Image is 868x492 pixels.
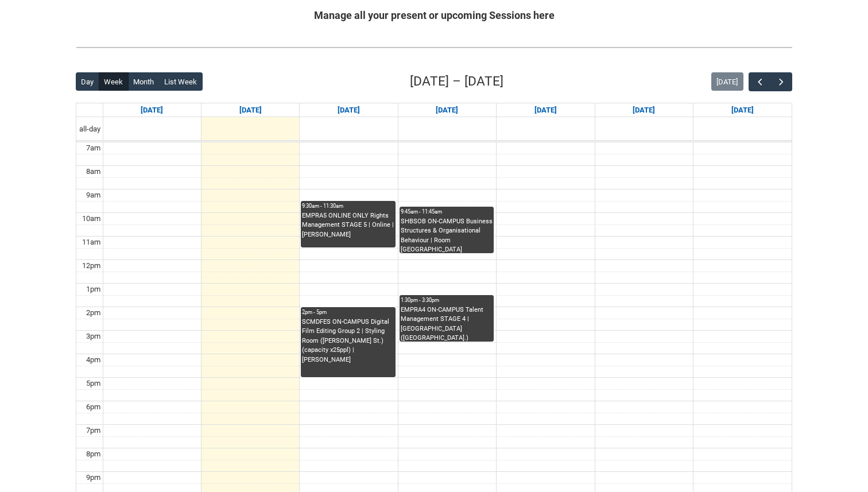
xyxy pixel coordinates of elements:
[335,103,362,117] a: Go to October 7, 2025
[84,284,103,295] div: 1pm
[84,354,103,366] div: 4pm
[84,307,103,319] div: 2pm
[711,72,743,91] button: [DATE]
[302,317,394,365] div: SCMDFES ON-CAMPUS Digital Film Editing Group 2 | Styling Room ([PERSON_NAME] St.) (capacity x25pp...
[401,296,493,304] div: 1:30pm - 3:30pm
[84,378,103,389] div: 5pm
[302,202,394,210] div: 9:30am - 11:30am
[401,208,493,216] div: 9:45am - 11:45am
[80,213,103,224] div: 10am
[401,305,493,342] div: EMPRA4 ON-CAMPUS Talent Management STAGE 4 | [GEOGRAPHIC_DATA] ([GEOGRAPHIC_DATA].) (capacity x32...
[77,123,103,135] span: all-day
[80,237,103,248] div: 11am
[84,189,103,201] div: 9am
[84,166,103,177] div: 8am
[532,103,559,117] a: Go to October 9, 2025
[630,103,657,117] a: Go to October 10, 2025
[749,72,770,91] button: Previous Week
[80,260,103,272] div: 12pm
[84,331,103,342] div: 3pm
[302,211,394,240] div: EMPRA5 ONLINE ONLY Rights Management STAGE 5 | Online | [PERSON_NAME]
[76,72,99,91] button: Day
[159,72,203,91] button: List Week
[84,142,103,154] div: 7am
[770,72,792,91] button: Next Week
[237,103,264,117] a: Go to October 6, 2025
[138,103,165,117] a: Go to October 5, 2025
[99,72,129,91] button: Week
[729,103,756,117] a: Go to October 11, 2025
[76,7,792,23] h2: Manage all your present or upcoming Sessions here
[128,72,160,91] button: Month
[84,401,103,413] div: 6pm
[84,425,103,436] div: 7pm
[84,448,103,460] div: 8pm
[433,103,460,117] a: Go to October 8, 2025
[401,217,493,253] div: SHBSOB ON-CAMPUS Business Structures & Organisational Behaviour | Room [GEOGRAPHIC_DATA] ([GEOGRA...
[84,472,103,483] div: 9pm
[76,41,792,53] img: REDU_GREY_LINE
[410,72,503,91] h2: [DATE] – [DATE]
[302,308,394,316] div: 2pm - 5pm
